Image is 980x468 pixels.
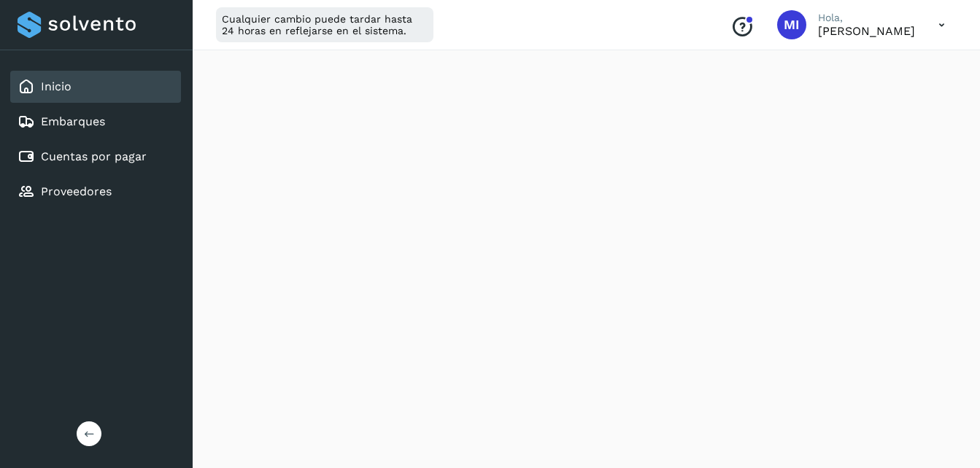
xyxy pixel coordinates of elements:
a: Proveedores [41,184,112,198]
p: Hola, [818,12,915,24]
div: Embarques [10,106,181,138]
div: Cualquier cambio puede tardar hasta 24 horas en reflejarse en el sistema. [216,7,433,42]
a: Inicio [41,79,72,93]
div: Inicio [10,71,181,103]
div: Proveedores [10,176,181,208]
p: MARIA ILIANA ARCHUNDIA [818,24,915,38]
div: Cuentas por pagar [10,141,181,173]
a: Cuentas por pagar [41,149,147,163]
a: Embarques [41,114,105,128]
